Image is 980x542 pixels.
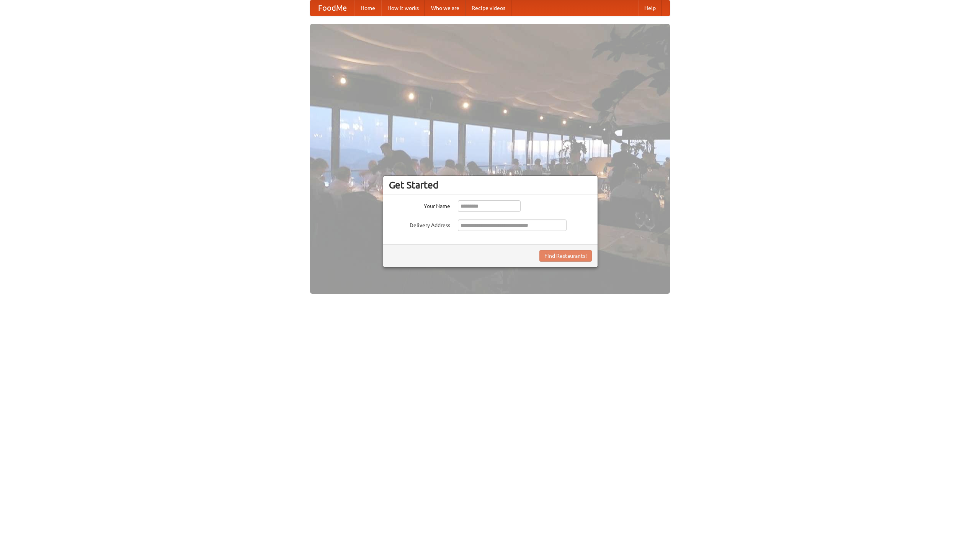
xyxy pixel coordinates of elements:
a: Who we are [425,0,465,16]
a: Help [638,0,662,16]
a: Home [354,0,381,16]
h3: Get Started [389,179,592,191]
label: Your Name [389,200,450,210]
a: How it works [381,0,425,16]
a: Recipe videos [465,0,511,16]
a: FoodMe [310,0,354,16]
label: Delivery Address [389,219,450,229]
button: Find Restaurants! [539,250,592,262]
